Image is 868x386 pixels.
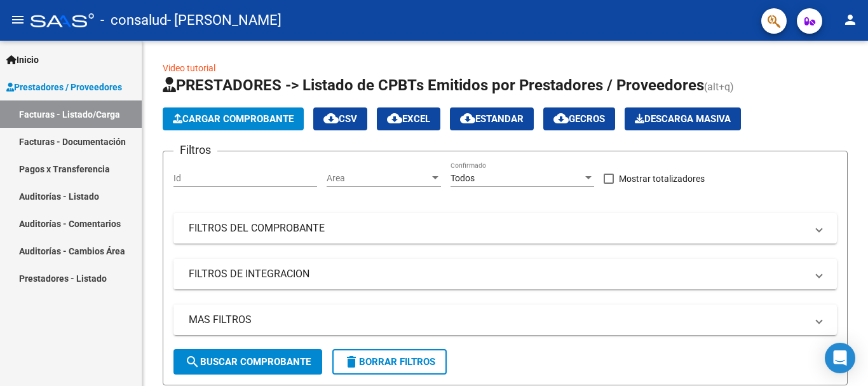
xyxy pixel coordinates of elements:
mat-icon: cloud_download [387,111,402,126]
mat-panel-title: FILTROS DE INTEGRACION [189,267,806,281]
span: Inicio [6,53,39,67]
button: Buscar Comprobante [173,349,322,375]
span: Borrar Filtros [344,356,435,368]
mat-icon: cloud_download [553,111,569,126]
button: Cargar Comprobante [163,107,304,130]
mat-icon: search [185,354,200,369]
mat-expansion-panel-header: FILTROS DEL COMPROBANTE [173,213,837,244]
span: (alt+q) [704,81,734,93]
span: Estandar [460,113,524,125]
button: EXCEL [377,107,440,130]
span: EXCEL [387,113,430,125]
span: - consalud [100,6,167,34]
span: Area [327,173,430,184]
mat-icon: cloud_download [323,111,339,126]
div: Open Intercom Messenger [825,343,855,373]
button: Borrar Filtros [332,349,447,375]
mat-panel-title: MAS FILTROS [189,313,806,327]
button: Gecros [543,107,615,130]
span: Prestadores / Proveedores [6,80,122,94]
span: Mostrar totalizadores [619,171,705,186]
mat-expansion-panel-header: MAS FILTROS [173,305,837,335]
button: Estandar [450,107,534,130]
mat-icon: person [843,12,858,27]
h3: Filtros [173,141,217,159]
span: Todos [451,173,475,183]
span: CSV [323,113,357,125]
span: Gecros [553,113,605,125]
mat-icon: cloud_download [460,111,475,126]
button: CSV [313,107,367,130]
mat-icon: delete [344,354,359,369]
app-download-masive: Descarga masiva de comprobantes (adjuntos) [625,107,741,130]
span: PRESTADORES -> Listado de CPBTs Emitidos por Prestadores / Proveedores [163,76,704,94]
mat-icon: menu [10,12,25,27]
span: Buscar Comprobante [185,356,311,368]
a: Video tutorial [163,63,215,73]
span: Cargar Comprobante [173,113,294,125]
mat-expansion-panel-header: FILTROS DE INTEGRACION [173,259,837,289]
mat-panel-title: FILTROS DEL COMPROBANTE [189,221,806,235]
span: - [PERSON_NAME] [167,6,281,34]
span: Descarga Masiva [635,113,731,125]
button: Descarga Masiva [625,107,741,130]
